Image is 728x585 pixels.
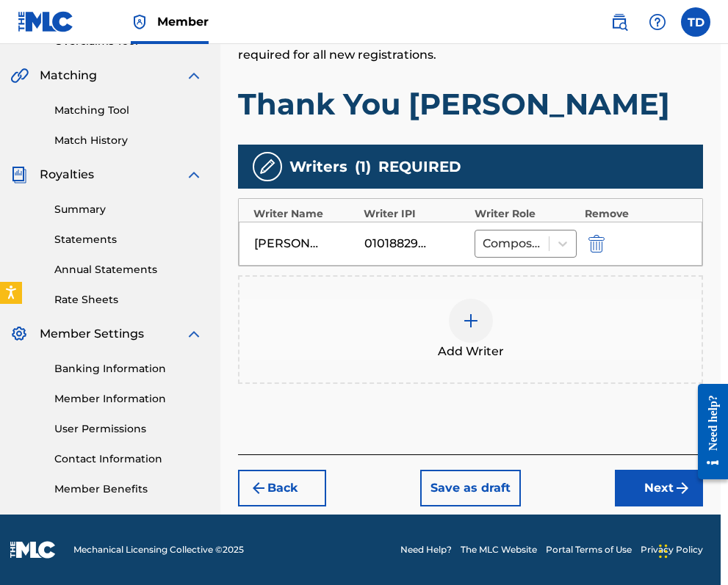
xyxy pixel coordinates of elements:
[253,206,356,222] div: Writer Name
[185,325,203,343] img: expand
[649,13,666,31] img: help
[54,232,203,247] a: Statements
[462,312,480,330] img: add
[54,262,203,277] a: Annual Statements
[185,67,203,84] img: expand
[54,451,203,467] a: Contact Information
[18,11,74,32] img: MLC Logo
[461,543,537,556] a: The MLC Website
[10,325,28,343] img: Member Settings
[378,156,461,178] span: REQUIRED
[364,206,466,222] div: Writer IPI
[420,470,521,506] button: Save as draft
[643,7,672,37] div: Help
[605,7,634,37] a: Public Search
[185,166,203,184] img: expand
[250,479,267,497] img: 7ee5dd4eb1f8a8e3ef2f.svg
[615,470,703,506] button: Next
[40,166,94,184] span: Royalties
[681,7,710,37] div: User Menu
[546,543,632,556] a: Portal Terms of Use
[54,292,203,308] a: Rate Sheets
[54,133,203,148] a: Match History
[585,206,688,222] div: Remove
[674,479,691,497] img: f7272a7cc735f4ea7f67.svg
[355,156,371,178] span: ( 1 )
[54,421,203,437] a: User Permissions
[73,543,244,556] span: Mechanical Licensing Collective © 2025
[438,343,504,360] span: Add Writer
[259,158,276,175] img: writers
[659,529,668,573] div: Drag
[475,206,577,222] div: Writer Role
[131,13,148,31] img: Top Rightsholder
[40,325,144,343] span: Member Settings
[54,482,203,497] a: Member Benefits
[655,515,728,585] iframe: Chat Widget
[10,166,28,184] img: Royalties
[54,202,203,217] a: Summary
[238,470,326,506] button: Back
[238,86,703,123] h1: Thank You [PERSON_NAME]
[157,13,209,30] span: Member
[10,67,29,84] img: Matching
[10,541,56,559] img: logo
[588,235,605,252] img: 12a2ab48e56ec057fbd8.svg
[289,156,347,178] span: Writers
[40,67,97,84] span: Matching
[54,361,203,377] a: Banking Information
[54,391,203,407] a: Member Information
[54,103,203,118] a: Matching Tool
[641,543,703,556] a: Privacy Policy
[610,13,628,31] img: search
[400,543,452,556] a: Need Help?
[687,371,728,492] iframe: Resource Center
